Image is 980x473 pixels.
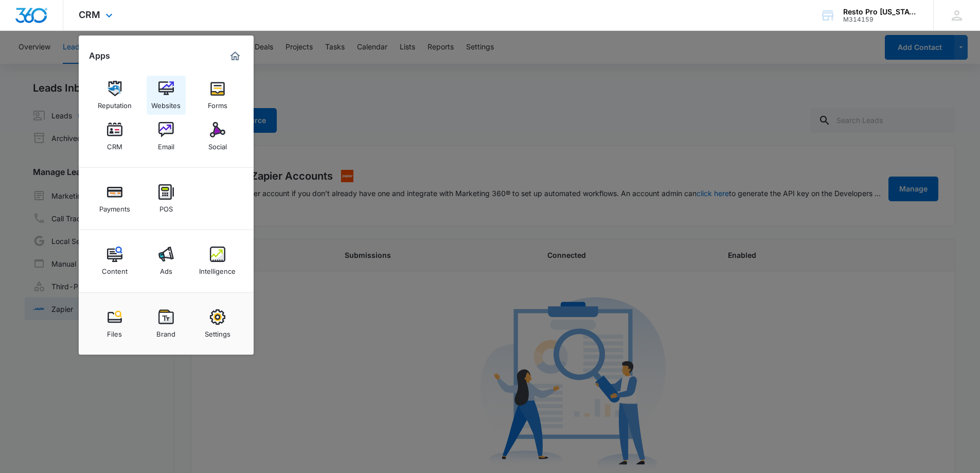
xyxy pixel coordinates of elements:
[198,304,237,343] a: Settings
[199,262,236,275] div: Intelligence
[205,325,230,338] div: Settings
[95,117,134,156] a: CRM
[95,179,134,218] a: Payments
[227,48,243,64] a: Marketing 360® Dashboard
[102,262,128,275] div: Content
[107,325,122,338] div: Files
[98,96,132,110] div: Reputation
[147,241,186,281] a: Ads
[89,51,110,61] h2: Apps
[95,76,134,115] a: Reputation
[147,304,186,343] a: Brand
[158,137,174,151] div: Email
[156,325,175,338] div: Brand
[159,200,173,213] div: POS
[208,96,227,110] div: Forms
[208,137,227,151] div: Social
[147,76,186,115] a: Websites
[79,9,100,20] span: CRM
[147,179,186,218] a: POS
[198,241,237,281] a: Intelligence
[160,262,172,275] div: Ads
[107,137,122,151] div: CRM
[99,200,130,213] div: Payments
[151,96,181,110] div: Websites
[843,16,918,23] div: account id
[198,117,237,156] a: Social
[147,117,186,156] a: Email
[843,8,918,16] div: account name
[95,304,134,343] a: Files
[95,241,134,281] a: Content
[198,76,237,115] a: Forms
